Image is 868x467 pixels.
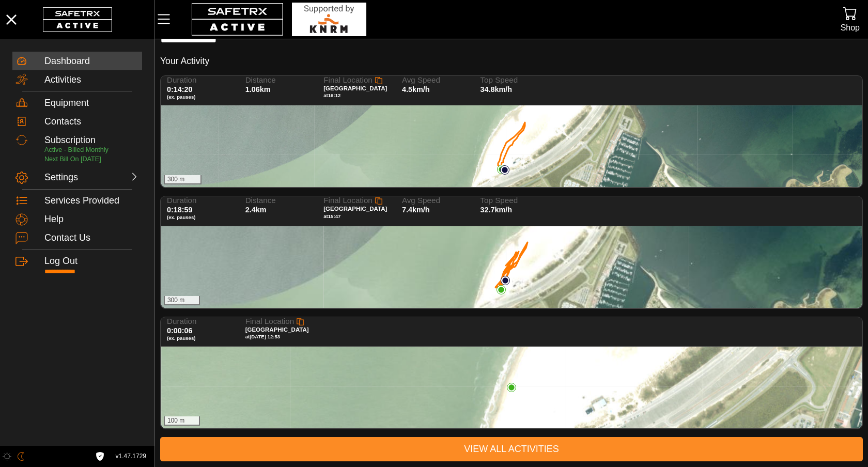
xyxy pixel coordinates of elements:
img: RescueLogo.svg [292,3,366,36]
span: Final Location [323,196,373,205]
span: Active - Billed Monthly [44,146,109,153]
span: Final Location [245,317,295,325]
div: Contacts [44,116,139,128]
div: Shop [841,21,860,35]
img: Equipment.svg [16,97,28,109]
div: Activities [44,74,139,86]
span: Next Bill On [DATE] [44,155,101,163]
span: (ex. pauses) [167,94,233,100]
img: PathEnd.svg [507,383,516,392]
img: PathEnd.svg [497,165,506,174]
img: Help.svg [16,213,28,226]
span: at [DATE] 12:53 [245,334,281,339]
a: View All Activities [160,437,863,461]
span: v1.47.1729 [116,451,146,462]
img: Activities.svg [16,73,28,86]
span: Final Location [323,75,373,84]
span: 32.7km/h [481,206,513,214]
span: (ex. pauses) [167,214,233,221]
div: 300 m [164,175,202,184]
img: ModeLight.svg [3,452,11,461]
span: Duration [167,317,233,326]
img: PathEnd.svg [497,285,506,294]
span: 2.4km [245,206,267,214]
span: (ex. pauses) [167,335,233,341]
div: Help [44,214,139,225]
span: at 15:47 [323,213,340,219]
img: ContactUs.svg [16,232,28,244]
span: [GEOGRAPHIC_DATA] [245,326,309,333]
div: 300 m [164,296,200,305]
span: 34.8km/h [481,85,513,94]
span: 7.4km/h [402,206,430,214]
span: [GEOGRAPHIC_DATA] [323,85,387,91]
button: Menu [155,8,181,30]
div: Log Out [44,256,139,267]
a: License Agreement [93,452,107,461]
div: 100 m [164,416,200,426]
span: Duration [167,196,233,205]
span: Distance [245,76,312,85]
span: 0:14:20 [167,85,193,94]
span: Top Speed [481,196,547,205]
span: 4.5km/h [402,85,430,94]
div: Dashboard [44,56,139,67]
h5: Your Activity [160,55,209,67]
img: PathStart.svg [501,276,510,285]
button: v1.47.1729 [110,448,152,465]
div: Equipment [44,98,139,109]
span: Distance [245,196,312,205]
span: View All Activities [168,441,855,457]
div: Subscription [44,135,139,146]
div: Settings [44,172,90,183]
span: at 16:12 [323,92,340,98]
div: Services Provided [44,195,139,207]
div: Contact Us [44,232,139,244]
span: Duration [167,76,233,85]
span: 0:00:06 [167,326,193,335]
span: [GEOGRAPHIC_DATA] [323,206,387,212]
span: 0:18:59 [167,206,193,214]
span: Avg Speed [402,76,468,85]
img: PathStart.svg [500,165,509,175]
span: Top Speed [481,76,547,85]
span: 1.06km [245,85,271,94]
span: Avg Speed [402,196,468,205]
img: ModeDark.svg [17,452,25,461]
img: Subscription.svg [16,134,28,146]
